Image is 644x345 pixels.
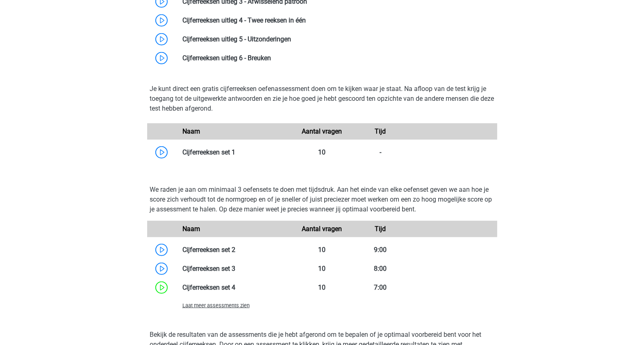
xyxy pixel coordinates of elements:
div: Cijferreeksen set 4 [176,283,293,293]
div: Naam [176,127,293,136]
div: Cijferreeksen uitleg 6 - Breuken [176,53,497,63]
div: Naam [176,224,293,234]
div: Tijd [351,224,410,234]
div: Cijferreeksen uitleg 5 - Uitzonderingen [176,34,497,44]
p: We raden je aan om minimaal 3 oefensets te doen met tijdsdruk. Aan het einde van elke oefenset ge... [150,185,494,214]
div: Tijd [351,127,410,136]
div: Aantal vragen [293,224,351,234]
div: Cijferreeksen uitleg 4 - Twee reeksen in één [176,16,497,25]
div: Cijferreeksen set 1 [176,148,293,157]
div: Cijferreeksen set 3 [176,264,293,274]
span: Laat meer assessments zien [182,302,250,309]
div: Cijferreeksen set 2 [176,245,293,255]
p: Je kunt direct een gratis cijferreeksen oefenassessment doen om te kijken waar je staat. Na afloo... [150,84,494,113]
div: Aantal vragen [293,127,351,136]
